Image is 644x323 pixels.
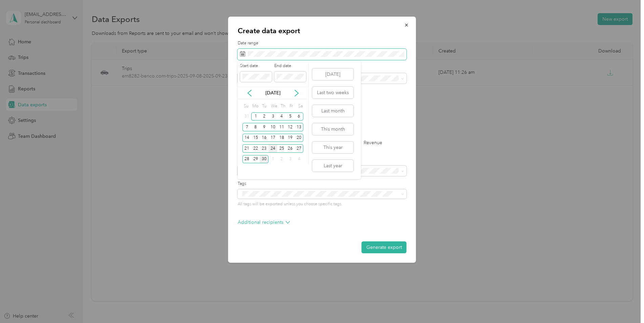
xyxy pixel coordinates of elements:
div: 31 [242,112,251,121]
div: 6 [295,112,303,121]
div: 23 [260,144,269,153]
div: 8 [251,123,260,131]
label: Revenue [357,141,382,145]
div: Th [280,102,286,111]
button: Last month [312,105,353,117]
label: Start date [240,63,272,69]
div: 19 [286,134,295,142]
button: This month [312,123,353,135]
div: 20 [295,134,303,142]
div: 2 [277,155,286,164]
div: 18 [277,134,286,142]
p: Additional recipients [238,219,290,226]
div: 27 [295,144,303,153]
div: 9 [260,123,269,131]
div: 25 [277,144,286,153]
div: Tu [261,102,267,111]
div: 3 [269,112,277,121]
div: 24 [269,144,277,153]
div: 17 [269,134,277,142]
p: Create data export [238,26,407,36]
button: [DATE] [312,68,353,80]
div: 29 [251,155,260,164]
div: 21 [242,144,251,153]
div: 12 [286,123,295,131]
label: Tags [238,181,407,187]
div: 28 [242,155,251,164]
div: 10 [269,123,277,131]
div: We [270,102,277,111]
div: 4 [277,112,286,121]
div: 7 [242,123,251,131]
div: Mo [251,102,259,111]
div: Fr [288,102,295,111]
div: 22 [251,144,260,153]
button: Last two weeks [312,87,353,99]
div: 4 [295,155,303,164]
div: 1 [251,112,260,121]
label: Date range [238,40,407,46]
p: All tags will be exported unless you choose specific tags. [238,201,407,207]
div: 3 [286,155,295,164]
div: 14 [242,134,251,142]
button: This year [312,142,353,153]
div: 11 [277,123,286,131]
button: Last year [312,160,353,172]
div: 16 [260,134,269,142]
div: 2 [260,112,269,121]
div: Sa [297,102,303,111]
div: 30 [260,155,269,164]
label: End date [274,63,306,69]
div: 5 [286,112,295,121]
p: [DATE] [259,89,287,96]
button: Generate export [362,241,407,253]
div: 15 [251,134,260,142]
iframe: Everlance-gr Chat Button Frame [606,285,644,323]
div: 13 [295,123,303,131]
div: 26 [286,144,295,153]
div: 1 [269,155,277,164]
div: Su [242,102,249,111]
